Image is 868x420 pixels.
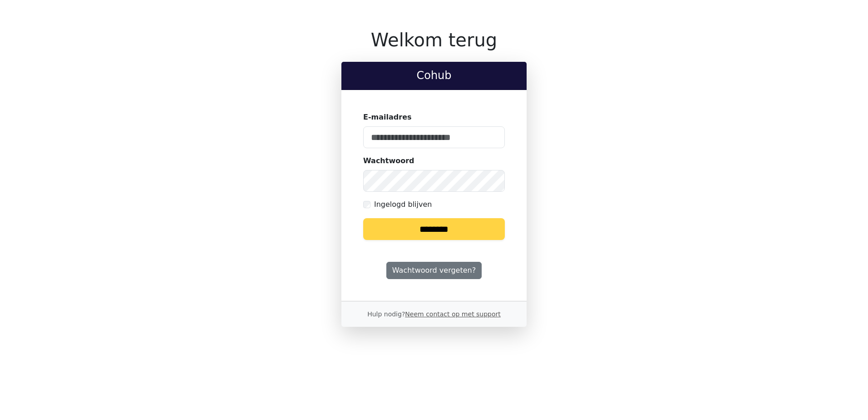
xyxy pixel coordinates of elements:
label: Wachtwoord [363,155,414,166]
a: Neem contact op met support [405,310,500,318]
small: Hulp nodig? [367,310,501,318]
label: E-mailadres [363,112,412,123]
label: Ingelogd blijven [374,199,432,210]
h1: Welkom terug [341,29,527,51]
a: Wachtwoord vergeten? [386,262,482,279]
h2: Cohub [349,69,519,82]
